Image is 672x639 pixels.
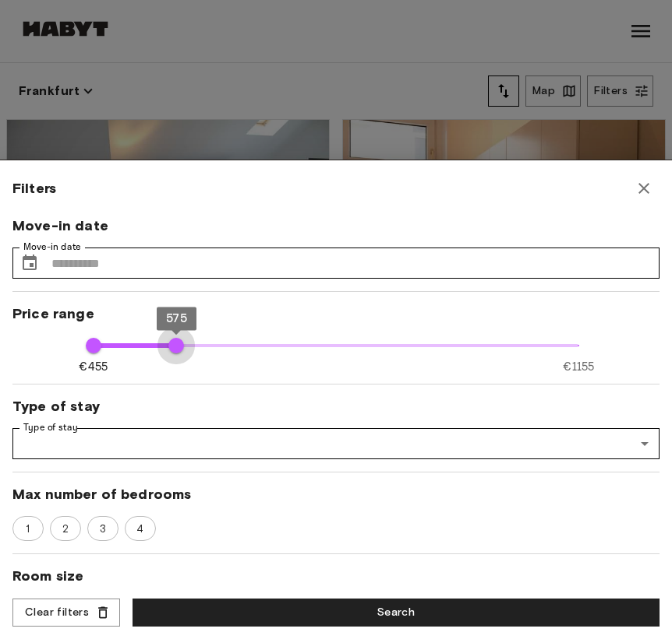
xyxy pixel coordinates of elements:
[12,485,660,504] span: Max number of bedrooms
[12,599,120,627] button: Clear filters
[125,516,156,541] div: 4
[12,567,660,585] span: Room size
[12,516,44,541] div: 1
[563,359,594,375] span: €1155
[87,516,118,541] div: 3
[91,521,115,537] span: 3
[133,599,660,627] button: Search
[12,397,660,416] span: Type of stay
[12,179,56,198] span: Filters
[12,304,660,323] span: Price range
[54,521,77,537] span: 2
[23,421,78,434] label: Type of stay
[12,216,660,235] span: Move-in date
[166,311,186,325] span: 575
[128,521,152,537] span: 4
[50,516,81,541] div: 2
[17,521,38,537] span: 1
[79,359,108,375] span: €455
[23,241,81,254] label: Move-in date
[14,248,45,279] button: Choose date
